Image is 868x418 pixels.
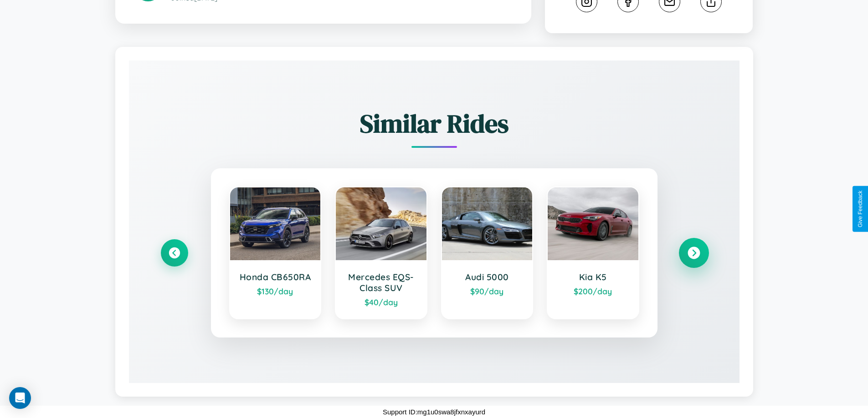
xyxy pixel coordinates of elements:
[161,106,708,141] h2: Similar Rides
[345,272,417,293] h3: Mercedes EQS-Class SUV
[345,297,417,307] div: $ 40 /day
[557,272,629,282] h3: Kia K5
[547,186,639,319] a: Kia K5$200/day
[239,286,312,296] div: $ 130 /day
[557,286,629,296] div: $ 200 /day
[383,406,485,418] p: Support ID: mg1u0swa8jfxnxayurd
[451,286,524,296] div: $ 90 /day
[229,186,322,319] a: Honda CB650RA$130/day
[9,387,31,409] div: Open Intercom Messenger
[451,272,524,282] h3: Audi 5000
[441,186,534,319] a: Audi 5000$90/day
[239,272,312,282] h3: Honda CB650RA
[857,191,863,227] div: Give Feedback
[335,186,427,319] a: Mercedes EQS-Class SUV$40/day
